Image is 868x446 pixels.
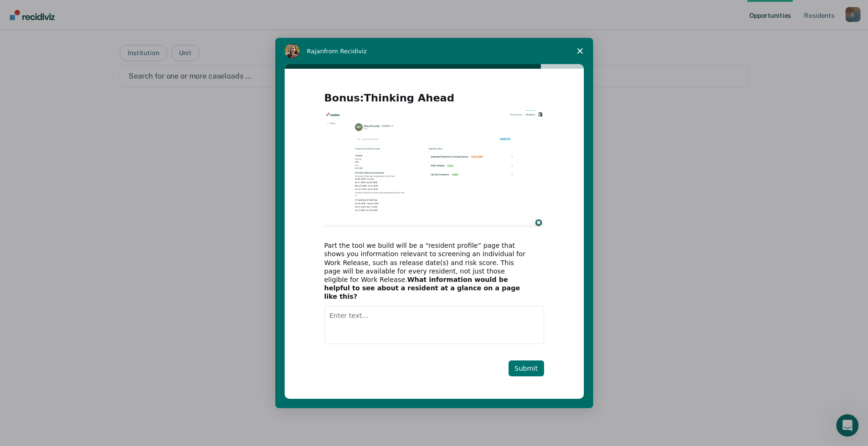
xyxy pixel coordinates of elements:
[285,43,300,58] img: Profile image for Rajan
[324,48,367,55] span: from Recidiviz
[509,360,544,376] button: Submit
[324,276,520,300] b: What information would be helpful to see about a resident at a glance on a page like this?
[307,48,324,55] span: Rajan
[324,306,544,344] textarea: Enter text...
[324,91,544,110] h2: Bonus:
[324,241,530,301] div: Part the tool we build will be a “resident profile” page that shows you information relevant to s...
[567,38,593,64] span: Close survey
[364,92,454,104] b: Thinking Ahead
